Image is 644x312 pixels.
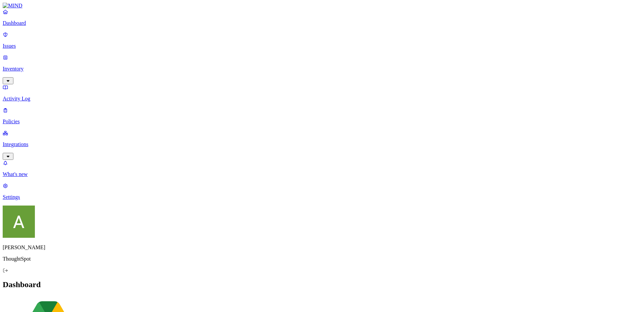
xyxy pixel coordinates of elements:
a: Inventory [3,54,641,83]
a: Issues [3,32,641,49]
p: Issues [3,43,641,49]
p: [PERSON_NAME] [3,244,641,251]
a: Integrations [3,130,641,159]
a: What's new [3,160,641,177]
p: Inventory [3,66,641,72]
p: Settings [3,194,641,200]
a: MIND [3,3,641,9]
a: Settings [3,183,641,200]
p: ThoughtSpot [3,256,641,262]
a: Policies [3,107,641,125]
a: Activity Log [3,84,641,102]
h2: Dashboard [3,280,641,289]
img: Alessio Faiella [3,206,35,238]
p: Policies [3,119,641,125]
p: What's new [3,171,641,177]
p: Dashboard [3,20,641,26]
img: MIND [3,3,22,9]
a: Dashboard [3,9,641,26]
p: Integrations [3,141,641,147]
p: Activity Log [3,96,641,102]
